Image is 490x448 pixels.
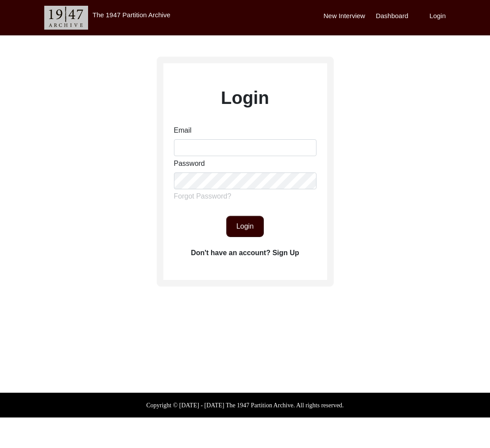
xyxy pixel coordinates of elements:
button: Login [226,216,264,237]
label: Copyright © [DATE] - [DATE] The 1947 Partition Archive. All rights reserved. [146,401,343,410]
label: The 1947 Partition Archive [93,11,170,19]
label: Email [174,125,192,136]
label: Don't have an account? Sign Up [191,248,299,258]
label: Forgot Password? [174,191,231,202]
label: Password [174,158,205,169]
img: header-logo.png [44,6,88,30]
label: Dashboard [376,11,408,21]
label: Login [221,84,269,111]
label: Login [429,11,446,21]
label: New Interview [324,11,365,21]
